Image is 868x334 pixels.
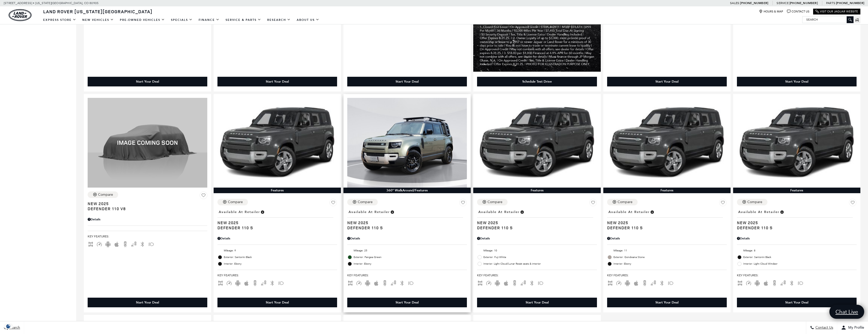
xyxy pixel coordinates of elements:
div: Start Your Deal [88,77,207,86]
div: Start Your Deal [217,298,337,307]
span: Blind Spot Monitor [261,281,267,284]
span: Fog Lights [148,242,154,246]
span: Apple Car-Play [114,242,120,246]
li: Mileage: 8 [737,247,857,254]
span: Defender 110 S [347,225,463,230]
span: Android Auto [754,281,760,284]
span: Chat Live [833,308,861,315]
a: Pre-Owned Vehicles [117,16,168,24]
span: Blind Spot Monitor [520,281,526,284]
span: Exterior: Pangea Green [354,255,467,260]
div: Features [214,188,341,193]
button: Compare Vehicle [217,199,248,205]
span: Android Auto [494,281,500,284]
div: Start Your Deal [785,300,808,305]
span: Backup Camera [512,281,518,284]
span: New 2025 [607,220,723,225]
span: New 2025 [217,220,333,225]
a: Chat Live [829,305,864,319]
span: Exterior: Santorini Black [224,255,337,260]
span: Defender 110 V8 [88,206,203,211]
span: AWD [607,281,613,284]
div: Schedule Test Drive [522,79,552,84]
span: Vehicle is in stock and ready for immediate delivery. Due to demand, availability is subject to c... [650,209,654,215]
span: Blind Spot Monitor [780,281,786,284]
span: Bluetooth [139,242,146,246]
span: Contact Us [814,326,833,330]
div: Compare [618,200,633,204]
div: Start Your Deal [526,300,549,305]
span: Available at Retailer [478,209,520,215]
input: Search [802,17,853,23]
div: Start Your Deal [217,77,337,86]
span: Exterior: Fuji White [483,255,597,260]
span: Defender 110 S [477,225,593,230]
div: Start Your Deal [737,77,857,86]
div: Start Your Deal [266,79,289,84]
span: Adaptive Cruise Control [96,242,102,246]
span: Android Auto [365,281,371,284]
span: Available at Retailer [219,209,260,215]
div: Compare [228,200,243,204]
span: Vehicle is in stock and ready for immediate delivery. Due to demand, availability is subject to c... [260,209,265,215]
span: Key Features : [347,272,467,278]
a: Available at RetailerNew 2025Defender 110 S [737,208,857,230]
div: Start Your Deal [347,77,467,86]
button: Save Vehicle [589,199,597,208]
button: Compare Vehicle [347,199,378,205]
span: Defender 110 S [737,225,853,230]
a: Hours & Map [759,10,783,13]
img: Opt-Out Icon [3,324,14,329]
div: Start Your Deal [607,298,727,307]
div: Start Your Deal [655,79,678,84]
div: Start Your Deal [136,79,159,84]
li: Mileage: 11 [607,247,727,254]
div: Start Your Deal [607,77,727,86]
a: EXPRESS STORE [40,16,79,24]
span: Blind Spot Monitor [390,281,397,284]
div: Pricing Details - Defender 110 S [607,236,727,241]
li: Mileage: 25 [347,247,467,254]
div: Pricing Details - Defender 110 S [477,236,597,241]
div: Pricing Details - Defender 110 V8 [88,217,207,222]
li: Mileage: 9 [217,247,337,254]
div: Start Your Deal [737,298,857,307]
div: Start Your Deal [88,298,207,307]
div: Pricing Details - Defender 110 S [217,236,337,241]
span: Backup Camera [642,281,648,284]
div: Start Your Deal [396,79,419,84]
a: About Us [294,16,322,24]
span: Sales [730,1,739,5]
span: Adaptive Cruise Control [226,281,232,284]
span: Android Auto [105,242,111,246]
div: Features [473,188,601,193]
button: Compare Vehicle [607,199,638,205]
span: New 2025 [477,220,593,225]
a: [PHONE_NUMBER] [740,1,768,5]
span: Apple Car-Play [763,281,769,284]
div: Schedule Test Drive [477,77,597,86]
span: Bluetooth [529,281,535,284]
span: Defender 110 S [217,225,333,230]
span: Android Auto [624,281,630,284]
div: Start Your Deal [347,298,467,307]
div: Start Your Deal [396,300,419,305]
span: AWD [88,242,94,246]
span: Defender 110 S [607,225,723,230]
div: Compare [747,200,762,204]
span: Apple Car-Play [503,281,509,284]
span: Available at Retailer [608,209,650,215]
button: Save Vehicle [200,191,207,201]
span: Bluetooth [659,281,665,284]
span: Fog Lights [278,281,284,284]
a: [PHONE_NUMBER] [790,1,818,5]
span: Fog Lights [668,281,674,284]
a: Research [264,16,294,24]
section: Click to Open Cookie Consent Modal [3,324,14,329]
span: Vehicle is in stock and ready for immediate delivery. Due to demand, availability is subject to c... [390,209,394,215]
a: Specials [168,16,196,24]
span: Key Features : [737,272,857,278]
span: New 2025 [88,201,203,206]
span: AWD [217,281,224,284]
button: Save Vehicle [849,199,857,208]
